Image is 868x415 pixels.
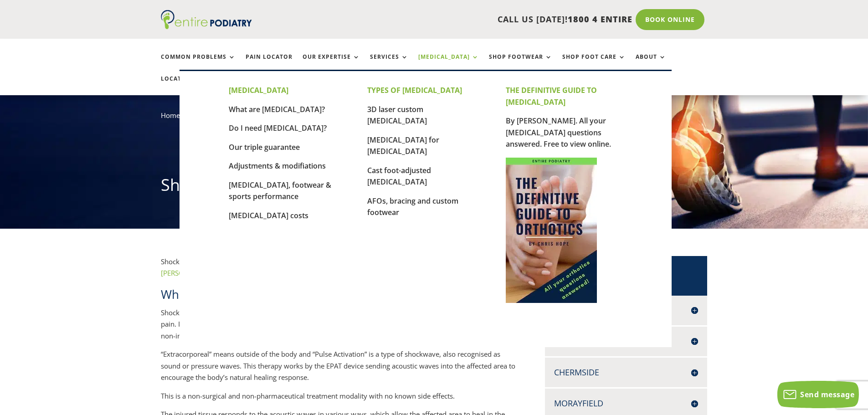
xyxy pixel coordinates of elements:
a: Entire Podiatry [161,22,252,31]
a: [MEDICAL_DATA], footwear & sports performance [229,180,331,202]
a: Services [370,54,408,73]
a: Our triple guarantee [229,142,300,152]
a: [MEDICAL_DATA] costs [229,210,308,220]
strong: THE DEFINITIVE GUIDE TO [MEDICAL_DATA] [506,85,597,107]
a: By [PERSON_NAME]. All your [MEDICAL_DATA] questions answered. Free to view online. [506,116,611,149]
span: 1800 4 ENTIRE [568,14,632,25]
h1: Shockwave Therapy [161,174,708,201]
p: Shockwave therapy is available at , and clinics. [161,256,515,286]
img: Cover for The Definitive Guide to Orthotics by Chris Hope of Entire Podiatry [506,158,597,303]
button: Send message [777,381,859,408]
a: 3D laser custom [MEDICAL_DATA] [367,104,427,126]
h2: What is shockwave and how does it work? [161,286,515,307]
a: Cast foot-adjusted [MEDICAL_DATA] [367,165,431,187]
a: About [636,54,666,73]
p: Shockwave therapy is a modern technology used for the treatment of sub-acute and chronic [MEDICAL... [161,307,515,349]
a: Locations [161,76,206,95]
strong: TYPES OF [MEDICAL_DATA] [367,85,462,95]
a: Do I need [MEDICAL_DATA]? [229,123,327,133]
a: Book Online [636,9,704,30]
a: [PERSON_NAME], [161,268,215,277]
span: Send message [800,389,854,400]
strong: [MEDICAL_DATA] [229,85,288,95]
p: This is a non-surgical and non-pharmaceutical treatment modality with no known side effects. [161,390,515,409]
img: logo (1) [161,10,252,29]
a: Shop Footwear [489,54,552,73]
h4: Morayfield [554,398,698,409]
a: [MEDICAL_DATA] for [MEDICAL_DATA] [367,135,439,157]
a: Home [161,111,180,120]
a: Adjustments & modifiations [229,161,326,171]
nav: breadcrumb [161,109,708,128]
h4: Chermside [554,367,698,378]
a: Our Expertise [303,54,360,73]
a: [MEDICAL_DATA] [418,54,479,73]
p: CALL US [DATE]! [287,14,632,26]
a: What are [MEDICAL_DATA]? [229,104,325,114]
p: “Extracorporeal” means outside of the body and “Pulse Activation” is a type of shockwave, also re... [161,348,515,390]
a: Common Problems [161,54,236,73]
a: Pain Locator [246,54,293,73]
a: Shop Foot Care [562,54,626,73]
a: AFOs, bracing and custom footwear [367,196,458,218]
